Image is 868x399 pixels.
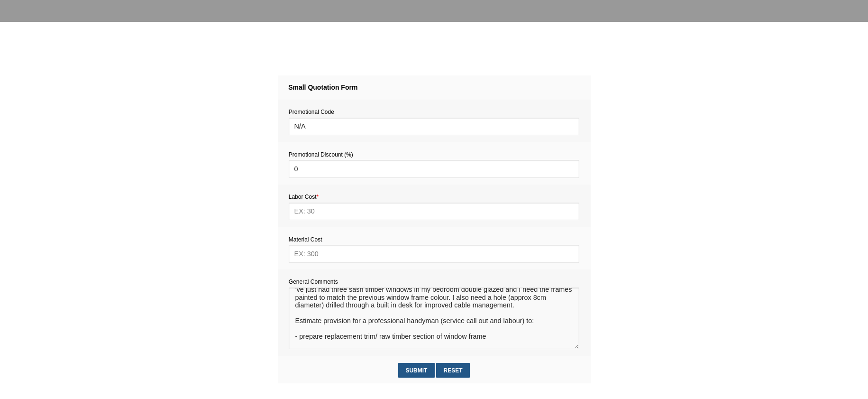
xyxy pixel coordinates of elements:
[289,203,579,220] input: EX: 30
[288,84,357,91] strong: Small Quotation Form
[436,363,470,378] input: Reset
[289,109,334,115] span: Promotional Code
[289,245,579,262] input: EX: 300
[289,236,322,243] span: Material Cost
[398,363,435,378] input: Submit
[289,151,353,158] span: Promotional Discount (%)
[289,278,338,285] span: General Comments
[289,194,319,200] span: Labor Cost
